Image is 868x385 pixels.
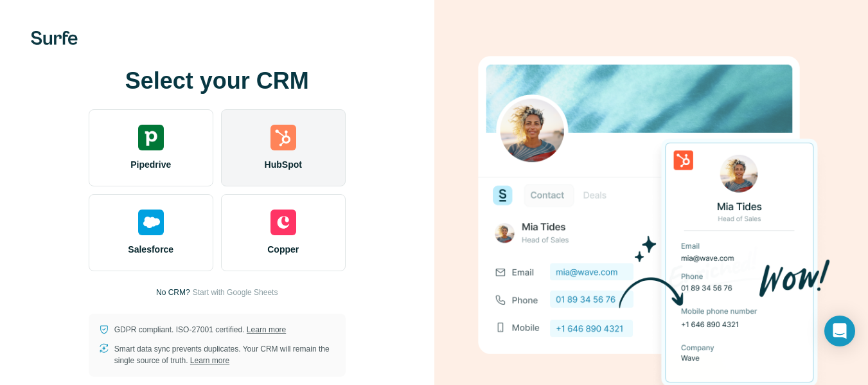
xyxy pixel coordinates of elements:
img: Surfe's logo [31,31,78,45]
span: Salesforce [128,243,173,256]
p: No CRM? [156,287,190,298]
img: pipedrive's logo [138,125,164,150]
p: Smart data sync prevents duplicates. Your CRM will remain the single source of truth. [114,343,335,366]
img: hubspot's logo [270,125,296,150]
span: Pipedrive [130,158,171,171]
h1: Select your CRM [89,68,346,94]
a: Learn more [247,325,286,334]
span: Copper [267,243,299,256]
img: salesforce's logo [138,210,164,235]
p: GDPR compliant. ISO-27001 certified. [114,324,286,336]
a: Learn more [190,356,229,365]
img: copper's logo [270,210,296,235]
div: Open Intercom Messenger [824,316,855,346]
button: Start with Google Sheets [193,287,278,298]
span: HubSpot [265,158,302,171]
